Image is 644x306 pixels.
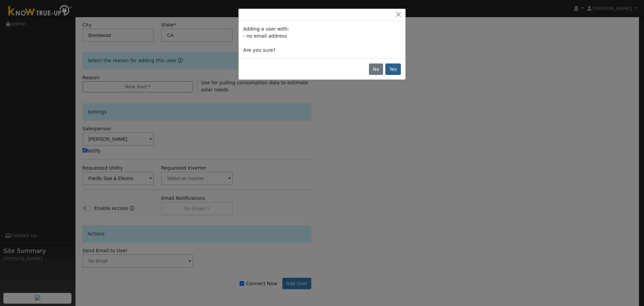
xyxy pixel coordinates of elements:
span: Adding a user with: [243,26,289,32]
button: Close [394,11,403,18]
span: - no email address [243,33,287,39]
button: No [369,63,383,75]
button: Yes [385,63,401,75]
span: Are you sure? [243,47,275,53]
